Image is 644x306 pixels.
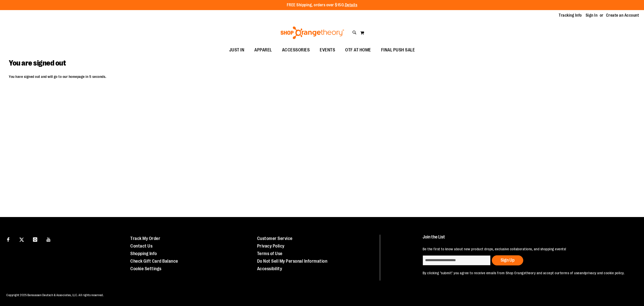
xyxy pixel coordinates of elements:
a: OTF AT HOME [340,44,376,56]
a: Create an Account [606,13,639,18]
a: Sign In [586,13,598,18]
a: Do Not Sell My Personal Information [257,259,328,264]
a: Privacy Policy [257,243,285,249]
a: Terms of Use [257,251,283,256]
img: Twitter [19,237,24,242]
span: APPAREL [254,44,272,56]
a: ACCESSORIES [277,44,315,56]
button: Sign Up [492,255,523,265]
a: JUST IN [224,44,250,56]
a: Accessibility [257,266,282,271]
a: Visit our X page [17,235,26,243]
p: Be the first to know about new product drops, exclusive collaborations, and shopping events! [423,247,630,252]
a: APPAREL [249,44,277,56]
span: You are signed out [9,59,66,67]
span: JUST IN [229,44,245,56]
a: Track My Order [130,236,160,241]
a: Cookie Settings [130,266,162,271]
img: Shop Orangetheory [280,26,345,39]
a: Tracking Info [559,13,582,18]
h4: Join the List [423,235,630,244]
a: Contact Us [130,243,152,249]
a: Visit our Instagram page [31,235,39,243]
a: privacy and cookie policy. [585,271,624,275]
a: Check Gift Card Balance [130,259,178,264]
a: terms of use [560,271,580,275]
p: FREE Shipping, orders over $150. [287,2,357,8]
input: enter email [423,255,491,265]
span: OTF AT HOME [345,44,371,56]
a: Details [345,3,357,7]
span: EVENTS [320,44,335,56]
a: FINAL PUSH SALE [376,44,420,56]
span: Copyright 2025 Bensussen Deutsch & Associates, LLC. All rights reserved. [6,293,104,297]
a: Shopping Info [130,251,157,256]
span: ACCESSORIES [282,44,310,56]
a: Visit our Youtube page [44,235,53,243]
span: FINAL PUSH SALE [381,44,415,56]
p: You have signed out and will go to our homepage in 5 seconds. [9,74,635,79]
a: Visit our Facebook page [4,235,13,243]
a: Customer Service [257,236,293,241]
span: Sign Up [501,258,514,263]
p: By clicking "submit" you agree to receive emails from Shop Orangetheory and accept our and [423,270,630,276]
a: EVENTS [315,44,340,56]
